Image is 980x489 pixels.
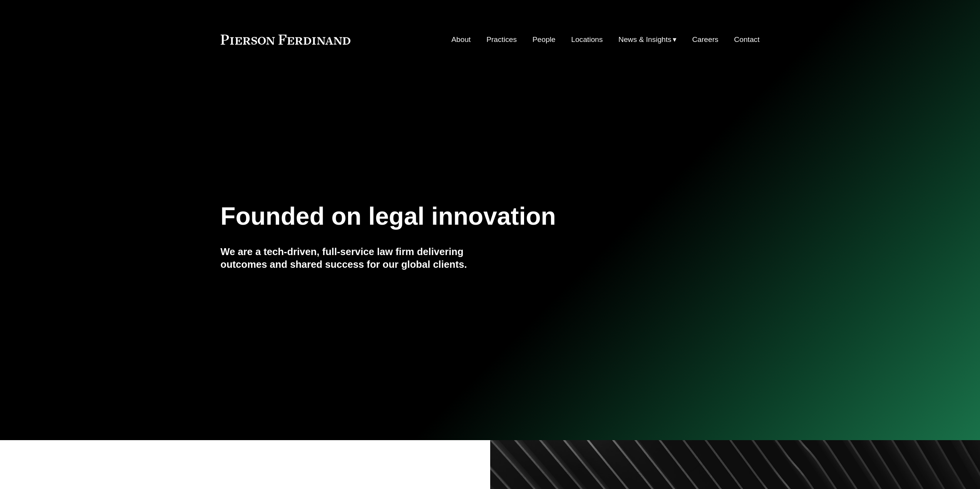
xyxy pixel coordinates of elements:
[221,202,670,230] h1: Founded on legal innovation
[734,32,759,47] a: Contact
[692,32,718,47] a: Careers
[486,32,517,47] a: Practices
[618,33,672,47] span: News & Insights
[451,32,471,47] a: About
[618,32,677,47] a: folder dropdown
[533,32,556,47] a: People
[571,32,603,47] a: Locations
[221,245,490,270] h4: We are a tech-driven, full-service law firm delivering outcomes and shared success for our global...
